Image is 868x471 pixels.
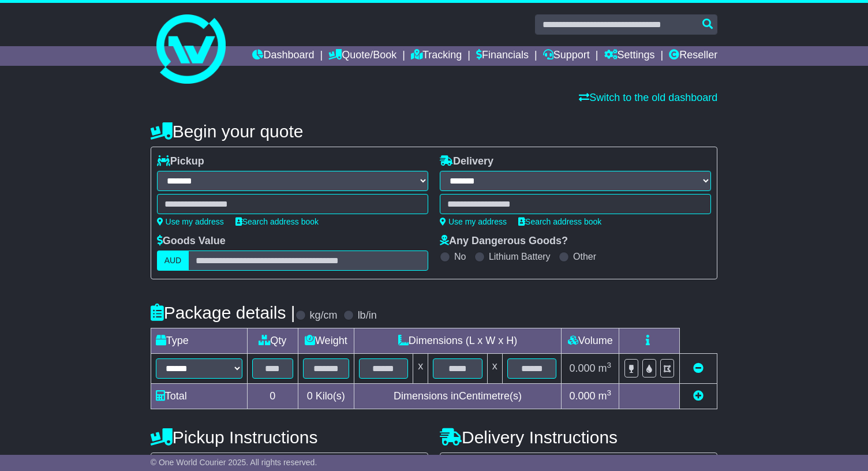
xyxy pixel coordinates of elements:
label: lb/in [358,309,377,322]
label: Goods Value [157,235,226,248]
td: Kilo(s) [298,384,354,409]
td: Qty [247,328,298,354]
h4: Begin your quote [151,122,718,141]
td: Type [151,328,247,354]
span: 0.000 [570,390,596,402]
a: Switch to the old dashboard [579,92,717,103]
a: Search address book [235,217,319,226]
td: Total [151,384,247,409]
td: Dimensions (L x W x H) [354,328,562,354]
td: x [413,354,428,384]
td: 0 [247,384,298,409]
a: Support [543,46,590,66]
label: Other [573,251,596,262]
a: Settings [604,46,655,66]
h4: Pickup Instructions [151,428,428,447]
h4: Package details | [151,303,295,322]
td: Dimensions in Centimetre(s) [354,384,562,409]
span: 0 [307,390,313,402]
a: Use my address [440,217,507,226]
a: Reseller [669,46,717,66]
sup: 3 [607,361,612,369]
label: Any Dangerous Goods? [440,235,568,248]
a: Use my address [157,217,224,226]
span: © One World Courier 2025. All rights reserved. [151,458,317,467]
sup: 3 [607,388,612,397]
label: No [454,251,466,262]
td: x [487,354,502,384]
td: Volume [562,328,619,354]
span: 0.000 [570,362,596,374]
h4: Delivery Instructions [440,428,717,447]
span: m [598,362,612,374]
a: Remove this item [693,362,704,374]
a: Search address book [518,217,601,226]
label: Pickup [157,155,204,168]
a: Tracking [411,46,462,66]
label: AUD [157,251,189,271]
label: Lithium Battery [489,251,551,262]
label: Delivery [440,155,493,168]
a: Quote/Book [328,46,396,66]
a: Add new item [693,390,704,402]
label: kg/cm [310,309,338,322]
td: Weight [298,328,354,354]
a: Financials [476,46,529,66]
a: Dashboard [252,46,314,66]
span: m [598,390,612,402]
